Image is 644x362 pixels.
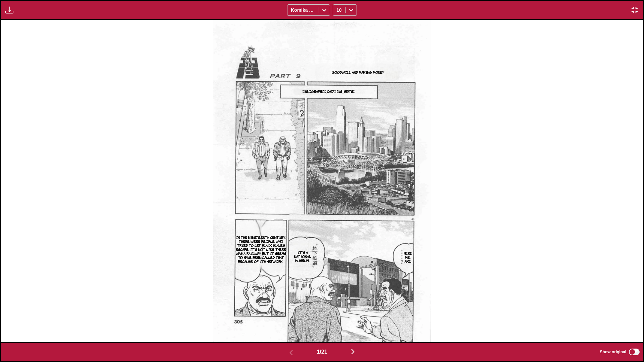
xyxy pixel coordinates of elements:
input: Show original [629,349,640,355]
p: Goodwill and making money [330,69,386,75]
p: It's a national museum... [290,249,315,264]
p: In the nineteenth century... there were people who tried to let black slaves escape. It's not lik... [232,234,290,265]
span: Show original [600,350,626,354]
span: 1 / 21 [317,349,327,355]
img: Next page [349,348,357,356]
img: Previous page [287,349,295,357]
p: [GEOGRAPHIC_DATA], [US_STATE]... [301,88,357,95]
p: Here we are. [402,250,414,264]
img: Download translated images [5,6,13,14]
img: Manga Panel [213,20,431,342]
